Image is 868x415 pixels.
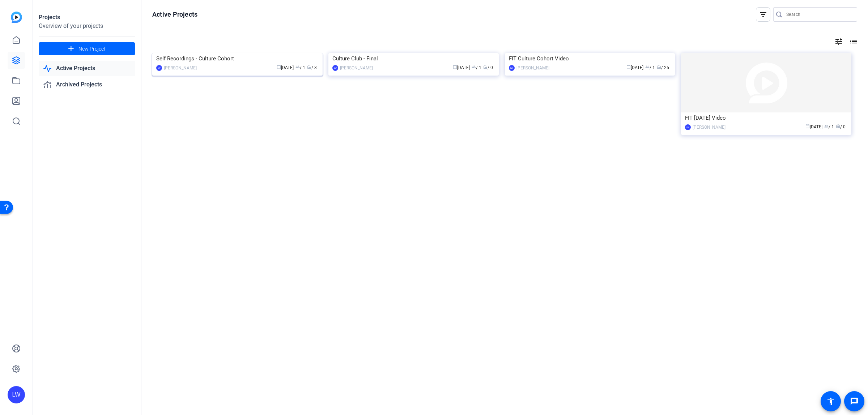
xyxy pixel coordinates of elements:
[657,65,661,69] span: radio
[340,64,373,72] div: [PERSON_NAME]
[277,65,281,69] span: calendar_today
[67,44,76,54] mat-icon: add
[836,124,840,128] span: radio
[8,386,25,403] div: LW
[824,124,834,129] span: / 1
[805,124,822,129] span: [DATE]
[685,112,847,123] div: FIT [DATE] Video
[295,65,300,69] span: group
[509,65,515,71] div: LW
[824,124,829,128] span: group
[307,65,311,69] span: radio
[39,77,135,92] a: Archived Projects
[39,22,135,30] div: Overview of your projects
[836,124,846,129] span: / 0
[164,64,197,72] div: [PERSON_NAME]
[848,37,857,46] mat-icon: list
[786,10,851,19] input: Search
[78,45,106,53] span: New Project
[39,42,135,55] button: New Project
[483,65,493,70] span: / 0
[850,397,859,406] mat-icon: message
[156,53,319,64] div: Self Recordings - Culture Cohort
[11,12,22,23] img: blue-gradient.svg
[685,124,691,130] div: LW
[645,65,650,69] span: group
[472,65,481,70] span: / 1
[332,65,338,71] div: LW
[693,124,726,131] div: [PERSON_NAME]
[277,65,294,70] span: [DATE]
[156,65,162,71] div: LW
[39,61,135,76] a: Active Projects
[626,65,643,70] span: [DATE]
[759,10,767,19] mat-icon: filter_list
[516,64,549,72] div: [PERSON_NAME]
[826,397,835,406] mat-icon: accessibility
[805,124,810,128] span: calendar_today
[332,53,495,64] div: Culture Club - Final
[483,65,488,69] span: radio
[453,65,457,69] span: calendar_today
[834,37,843,46] mat-icon: tune
[152,10,197,19] h1: Active Projects
[472,65,476,69] span: group
[453,65,470,70] span: [DATE]
[295,65,305,70] span: / 1
[509,53,671,64] div: FIT Culture Cohort Video
[39,13,135,22] div: Projects
[657,65,669,70] span: / 25
[645,65,655,70] span: / 1
[626,65,631,69] span: calendar_today
[307,65,317,70] span: / 3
